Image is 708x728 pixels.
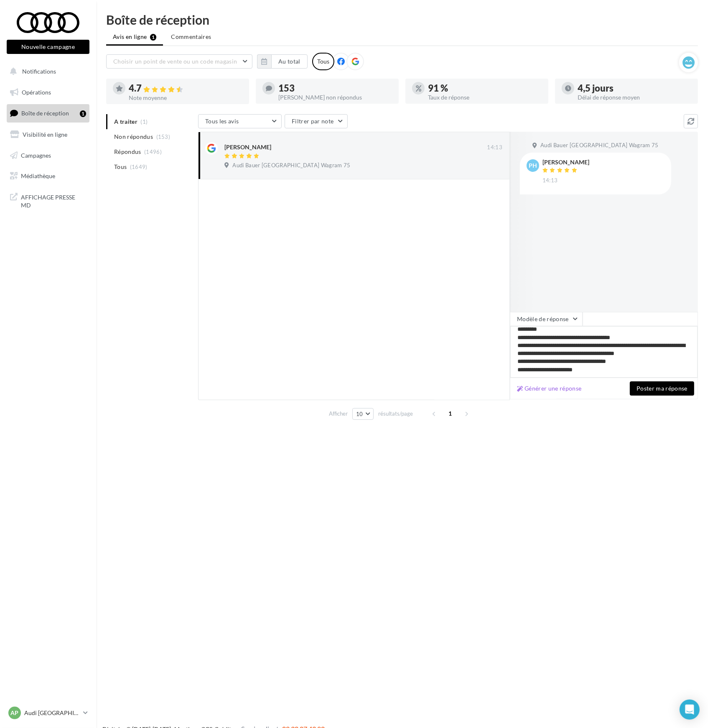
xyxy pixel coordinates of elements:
[352,408,374,420] button: 10
[7,40,89,54] button: Nouvelle campagne
[680,700,700,720] div: Open Intercom Messenger
[106,54,252,69] button: Choisir un point de vente ou un code magasin
[278,84,392,93] div: 153
[114,148,141,156] span: Répondus
[271,54,308,69] button: Au total
[21,110,69,117] span: Boîte de réception
[130,163,148,170] span: (1649)
[21,151,51,158] span: Campagnes
[5,63,88,80] button: Notifications
[5,84,91,101] a: Opérations
[5,126,91,143] a: Visibilité en ligne
[24,709,80,717] p: Audi [GEOGRAPHIC_DATA] 17
[542,177,558,184] span: 14:13
[171,33,211,41] span: Commentaires
[278,95,392,100] div: [PERSON_NAME] non répondus
[129,95,242,101] div: Note moyenne
[378,410,413,418] span: résultats/page
[428,95,542,100] div: Taux de réponse
[22,89,51,96] span: Opérations
[205,118,239,125] span: Tous les avis
[5,188,91,213] a: AFFICHAGE PRESSE MD
[312,53,334,70] div: Tous
[11,709,19,717] span: AP
[329,410,348,418] span: Afficher
[144,148,162,155] span: (1496)
[21,172,55,179] span: Médiathèque
[540,142,658,149] span: Audi Bauer [GEOGRAPHIC_DATA] Wagram 75
[22,68,56,75] span: Notifications
[113,58,237,65] span: Choisir un point de vente ou un code magasin
[257,54,308,69] button: Au total
[285,114,348,128] button: Filtrer par note
[578,84,691,93] div: 4,5 jours
[106,13,698,26] div: Boîte de réception
[444,407,457,420] span: 1
[510,312,583,326] button: Modèle de réponse
[224,143,271,151] div: [PERSON_NAME]
[487,144,502,151] span: 14:13
[578,95,691,100] div: Délai de réponse moyen
[5,147,91,164] a: Campagnes
[114,163,127,171] span: Tous
[356,411,363,417] span: 10
[5,104,91,122] a: Boîte de réception1
[21,192,86,209] span: AFFICHAGE PRESSE MD
[7,705,89,721] a: AP Audi [GEOGRAPHIC_DATA] 17
[514,383,585,393] button: Générer une réponse
[198,114,282,128] button: Tous les avis
[156,133,171,140] span: (153)
[5,167,91,185] a: Médiathèque
[428,84,542,93] div: 91 %
[232,162,350,169] span: Audi Bauer [GEOGRAPHIC_DATA] Wagram 75
[542,159,589,165] div: [PERSON_NAME]
[129,84,242,93] div: 4.7
[114,133,153,141] span: Non répondus
[529,161,537,170] span: PH
[80,110,86,117] div: 1
[630,381,694,396] button: Poster ma réponse
[23,131,67,138] span: Visibilité en ligne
